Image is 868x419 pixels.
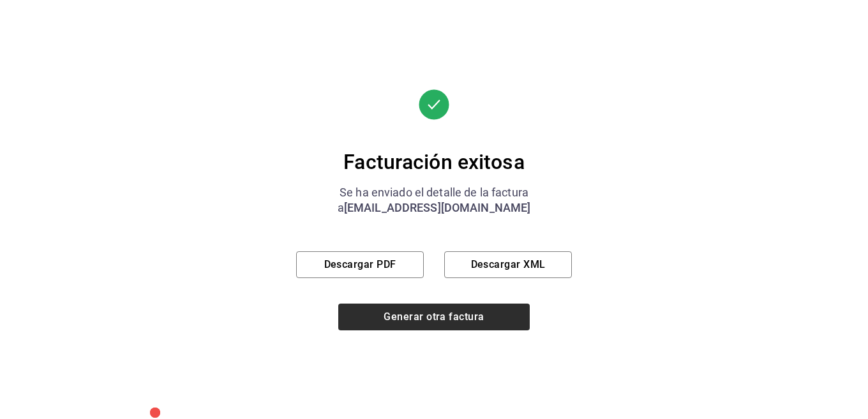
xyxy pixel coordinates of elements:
button: Generar otra factura [338,304,530,330]
div: a [296,200,572,216]
div: Se ha enviado el detalle de la factura [296,185,572,200]
span: [EMAIL_ADDRESS][DOMAIN_NAME] [344,201,531,214]
div: Facturación exitosa [296,149,572,175]
button: Descargar PDF [296,251,424,278]
button: Descargar XML [444,251,572,278]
